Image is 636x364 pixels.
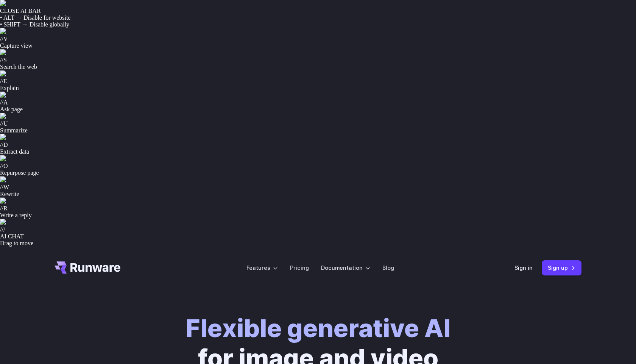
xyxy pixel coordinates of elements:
label: Features [246,263,278,272]
a: Pricing [290,263,309,272]
strong: Flexible generative AI [185,313,450,343]
a: Sign in [514,263,533,272]
a: Blog [382,263,394,272]
label: Documentation [321,263,370,272]
a: Sign up [542,260,581,275]
a: Go to / [55,261,120,274]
